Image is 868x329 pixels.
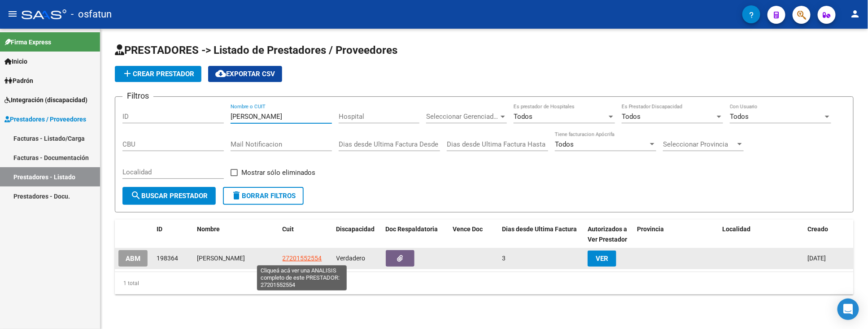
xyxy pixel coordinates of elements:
button: Crear Prestador [115,66,201,82]
span: Cuit [283,225,294,233]
datatable-header-cell: Autorizados a Ver Prestador [584,220,633,249]
span: Todos [622,113,641,121]
datatable-header-cell: Localidad [719,220,805,249]
datatable-header-cell: Discapacidad [333,220,382,249]
button: VER [588,251,616,267]
mat-icon: cloud_download [215,68,226,79]
datatable-header-cell: Vence Doc [449,220,499,249]
span: Seleccionar Provincia [663,140,736,148]
span: 27201552554 [283,255,322,262]
span: Doc Respaldatoria [386,225,438,233]
span: Crear Prestador [122,70,194,78]
div: [PERSON_NAME] [197,253,275,264]
datatable-header-cell: ID [153,220,193,249]
mat-icon: add [122,68,133,79]
span: Dias desde Ultima Factura [502,225,577,233]
span: VER [596,255,608,263]
span: Todos [555,140,574,148]
span: Todos [514,113,532,121]
span: Verdadero [336,255,366,262]
button: ABM [118,250,148,267]
mat-icon: person [850,9,861,19]
span: Todos [730,113,749,121]
mat-icon: delete [231,190,242,201]
span: ABM [126,255,140,263]
span: Mostrar sólo eliminados [241,167,315,178]
datatable-header-cell: Cuit [279,220,333,249]
button: Borrar Filtros [223,187,304,205]
span: Discapacidad [336,225,375,233]
button: Exportar CSV [208,66,282,82]
span: PRESTADORES -> Listado de Prestadores / Proveedores [115,44,397,56]
datatable-header-cell: Dias desde Ultima Factura [499,220,584,249]
span: [DATE] [808,255,826,262]
span: Borrar Filtros [231,192,296,200]
mat-icon: search [131,190,141,201]
span: Firma Express [4,37,51,47]
span: - osfatun [71,4,112,24]
div: 1 total [115,272,854,294]
datatable-header-cell: Doc Respaldatoria [382,220,449,249]
mat-icon: menu [7,9,18,19]
span: Inicio [4,56,27,66]
span: Seleccionar Gerenciador [426,113,499,121]
span: Buscar Prestador [131,192,208,200]
span: ID [157,225,162,233]
span: Autorizados a Ver Prestador [588,225,627,243]
span: 3 [502,255,506,262]
span: 198364 [157,255,178,262]
span: Padrón [4,76,33,86]
span: Nombre [197,225,220,233]
button: Buscar Prestador [122,187,216,205]
span: Exportar CSV [215,70,275,78]
datatable-header-cell: Creado [804,220,854,249]
span: Creado [808,225,829,233]
h3: Filtros [122,90,153,102]
span: Prestadores / Proveedores [4,114,86,124]
span: Localidad [723,225,751,233]
span: Vence Doc [453,225,483,233]
datatable-header-cell: Nombre [193,220,279,249]
div: Open Intercom Messenger [837,299,859,320]
span: Provincia [637,225,664,233]
datatable-header-cell: Provincia [633,220,719,249]
span: Integración (discapacidad) [4,95,87,105]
